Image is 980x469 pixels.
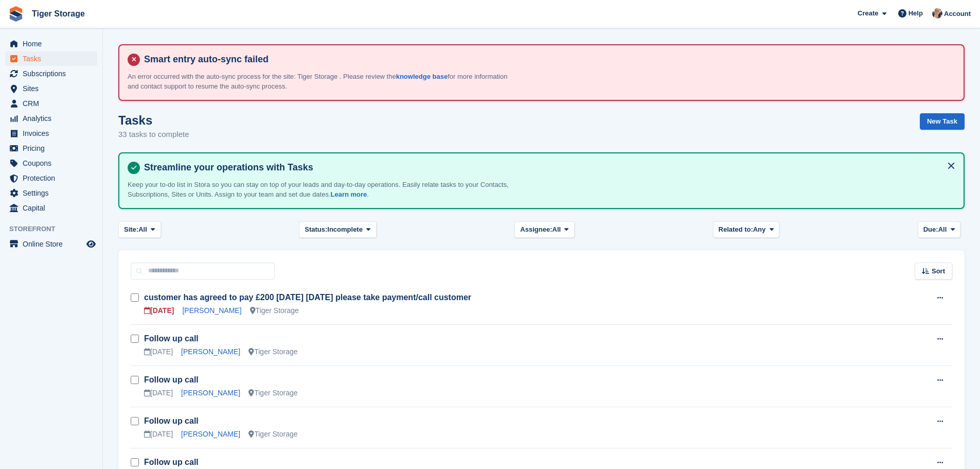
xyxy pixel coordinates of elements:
[5,96,97,111] a: menu
[5,111,97,126] a: menu
[923,224,938,235] span: Due:
[932,266,945,276] span: Sort
[9,224,102,234] span: Storefront
[250,305,299,316] div: Tiger Storage
[932,8,942,19] img: Becky Martin
[23,96,84,111] span: CRM
[144,429,173,440] div: [DATE]
[140,162,955,173] h4: Streamline your operations with Tasks
[858,8,878,19] span: Create
[331,190,367,198] a: Learn more
[5,51,97,66] a: menu
[5,141,97,155] a: menu
[23,51,84,66] span: Tasks
[938,224,947,235] span: All
[118,129,189,141] p: 33 tasks to complete
[520,224,552,235] span: Assignee:
[144,293,471,302] a: customer has agreed to pay £200 [DATE] [DATE] please take payment/call customer
[182,306,241,315] a: [PERSON_NAME]
[23,201,84,215] span: Capital
[248,429,297,440] div: Tiger Storage
[128,180,513,200] p: Keep your to-do list in Stora so you can stay on top of your leads and day-to-day operations. Eas...
[908,8,923,19] span: Help
[23,126,84,141] span: Invoices
[327,224,363,235] span: Incomplete
[5,81,97,96] a: menu
[553,224,561,235] span: All
[23,81,84,96] span: Sites
[299,221,376,238] button: Status: Incomplete
[5,156,97,170] a: menu
[128,72,513,92] p: An error occurred with the auto-sync process for the site: Tiger Storage . Please review the for ...
[23,156,84,170] span: Coupons
[719,224,753,235] span: Related to:
[138,224,147,235] span: All
[920,113,965,130] a: New Task
[23,66,84,81] span: Subscriptions
[181,389,240,397] a: [PERSON_NAME]
[23,171,84,185] span: Protection
[248,346,297,357] div: Tiger Storage
[124,224,138,235] span: Site:
[5,37,97,51] a: menu
[85,238,97,250] a: Preview store
[514,221,575,238] button: Assignee: All
[396,73,448,80] a: knowledge base
[5,186,97,200] a: menu
[144,334,199,343] a: Follow up call
[23,37,84,51] span: Home
[144,346,173,357] div: [DATE]
[118,221,161,238] button: Site: All
[305,224,327,235] span: Status:
[23,237,84,251] span: Online Store
[8,6,24,22] img: stora-icon-8386f47178a22dfd0bd8f6a31ec36ba5ce8667c1dd55bd0f319d3a0aa187defe.svg
[5,237,97,251] a: menu
[144,416,199,425] a: Follow up call
[23,111,84,126] span: Analytics
[713,221,779,238] button: Related to: Any
[944,9,971,19] span: Account
[23,186,84,200] span: Settings
[181,430,240,438] a: [PERSON_NAME]
[144,305,174,316] div: [DATE]
[144,375,199,384] a: Follow up call
[5,126,97,141] a: menu
[144,458,199,466] a: Follow up call
[248,388,297,398] div: Tiger Storage
[5,201,97,215] a: menu
[140,54,955,65] h4: Smart entry auto-sync failed
[28,5,89,22] a: Tiger Storage
[5,171,97,185] a: menu
[753,224,766,235] span: Any
[144,388,173,398] div: [DATE]
[118,113,189,127] h1: Tasks
[918,221,960,238] button: Due: All
[5,66,97,81] a: menu
[181,348,240,356] a: [PERSON_NAME]
[23,141,84,155] span: Pricing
